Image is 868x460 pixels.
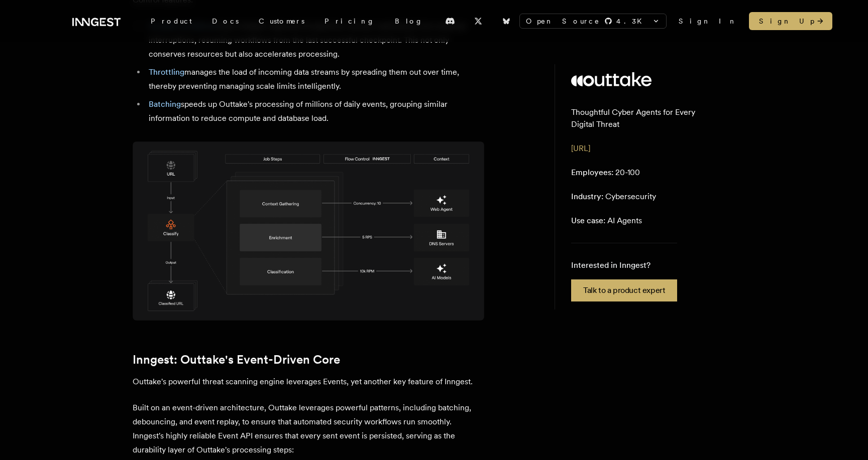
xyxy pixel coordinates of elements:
li: speeds up Outtake's processing of millions of daily events, grouping similar information to reduc... [146,97,484,125]
a: Inngest: Outtake's Event-Driven Core [133,353,340,367]
span: Employees: [571,168,613,177]
a: Blog [385,12,433,30]
li: manages the load of incoming data streams by spreading them out over time, thereby preventing man... [146,65,484,93]
a: Sign Up [749,12,832,30]
p: AI Agents [571,215,642,227]
p: Cybersecurity [571,191,656,203]
img: Outtake's logo [571,72,652,86]
a: Throttling [149,67,184,77]
a: Pricing [314,12,385,30]
a: [URL] [571,143,590,153]
span: Use case: [571,216,605,225]
span: Industry: [571,192,603,201]
p: Thoughtful Cyber Agents for Every Digital Threat [571,106,719,130]
span: 4.3 K [616,16,648,26]
a: Batching [149,99,181,109]
img: Diagram_B_v2.png [133,141,484,321]
a: Docs [202,12,249,30]
span: Open Source [526,16,600,26]
div: Product [141,12,202,30]
p: Built on an event-driven architecture, Outtake leverages powerful patterns, including batching, d... [133,401,484,457]
a: Customers [249,12,314,30]
a: Sign In [679,16,737,26]
a: Bluesky [495,13,517,29]
a: Discord [439,13,461,29]
p: Interested in Inngest? [571,259,677,271]
a: Talk to a product expert [571,279,677,301]
p: 20-100 [571,167,640,179]
a: X [467,13,489,29]
p: Outtake's powerful threat scanning engine leverages Events, yet another key feature of Inngest. [133,375,484,389]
